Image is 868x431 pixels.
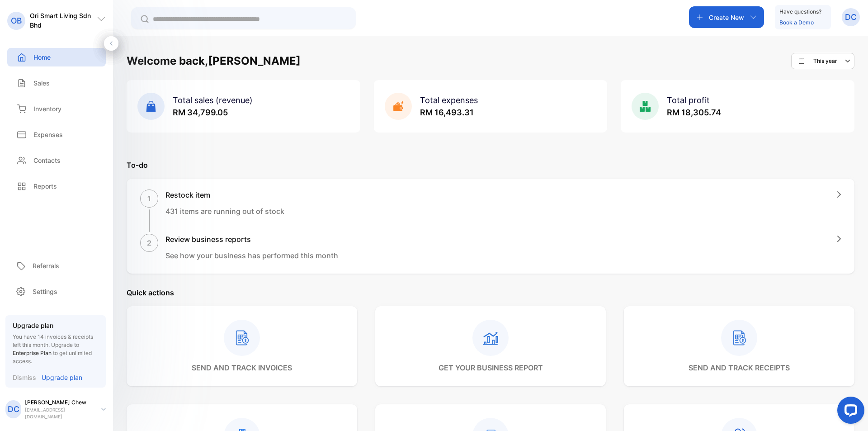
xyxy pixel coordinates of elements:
[165,189,284,200] h1: Restock item
[13,373,36,382] p: Dismiss
[173,108,228,117] span: RM 34,799.05
[845,11,857,23] p: DC
[147,237,151,248] p: 2
[33,130,63,139] p: Expenses
[165,206,284,217] p: 431 items are running out of stock
[165,234,338,245] h1: Review business reports
[13,350,52,356] span: Enterprise Plan
[842,6,860,28] button: DC
[420,95,478,105] span: Total expenses
[33,78,50,88] p: Sales
[25,398,94,407] p: [PERSON_NAME] Chew
[813,57,837,65] p: This year
[667,108,721,117] span: RM 18,305.74
[127,53,301,69] h1: Welcome back, [PERSON_NAME]
[173,95,253,105] span: Total sales (revenue)
[439,362,543,373] p: get your business report
[30,11,97,30] p: Ori Smart Living Sdn Bhd
[830,393,868,431] iframe: LiveChat chat widget
[25,407,94,420] p: [EMAIL_ADDRESS][DOMAIN_NAME]
[42,373,82,382] p: Upgrade plan
[13,333,99,365] p: You have 14 invoices & receipts left this month.
[33,287,57,296] p: Settings
[127,160,854,171] p: To-do
[709,13,744,22] p: Create New
[689,6,764,28] button: Create New
[33,104,61,114] p: Inventory
[192,362,292,373] p: send and track invoices
[791,53,854,69] button: This year
[667,95,710,105] span: Total profit
[689,362,790,373] p: send and track receipts
[779,7,821,16] p: Have questions?
[33,52,51,62] p: Home
[13,321,99,330] p: Upgrade plan
[127,287,854,298] p: Quick actions
[33,261,59,270] p: Referrals
[8,403,19,415] p: DC
[147,193,151,204] p: 1
[165,250,338,261] p: See how your business has performed this month
[420,108,474,117] span: RM 16,493.31
[33,181,57,191] p: Reports
[36,373,82,382] a: Upgrade plan
[11,15,22,27] p: OB
[33,156,61,165] p: Contacts
[13,341,92,365] span: Upgrade to to get unlimited access.
[779,19,814,26] a: Book a Demo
